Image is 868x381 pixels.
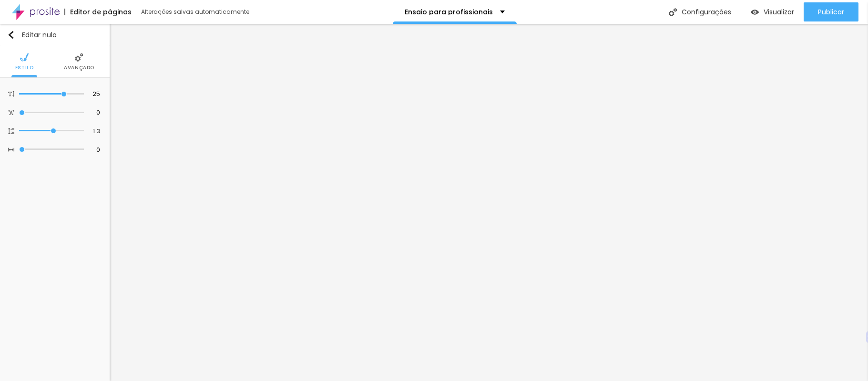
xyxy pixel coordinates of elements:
iframe: Editor [110,24,868,381]
font: Alterações salvas automaticamente [141,8,249,16]
font: Publicar [818,7,844,17]
img: Ícone [8,109,14,116]
img: Ícone [669,8,677,16]
font: Editar nulo [22,30,57,40]
button: Visualizar [741,2,804,21]
img: Ícone [8,91,14,97]
font: Ensaio para profissionais [405,7,493,17]
button: Publicar [804,2,858,21]
font: Avançado [64,64,94,71]
font: Editor de páginas [70,7,132,17]
font: Estilo [15,64,34,71]
font: Configurações [682,7,731,17]
img: Ícone [7,31,15,39]
img: view-1.svg [751,8,759,16]
img: Ícone [75,53,83,62]
font: Visualizar [764,7,794,17]
img: Ícone [8,128,14,134]
img: Ícone [20,53,29,62]
img: Ícone [8,147,14,153]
